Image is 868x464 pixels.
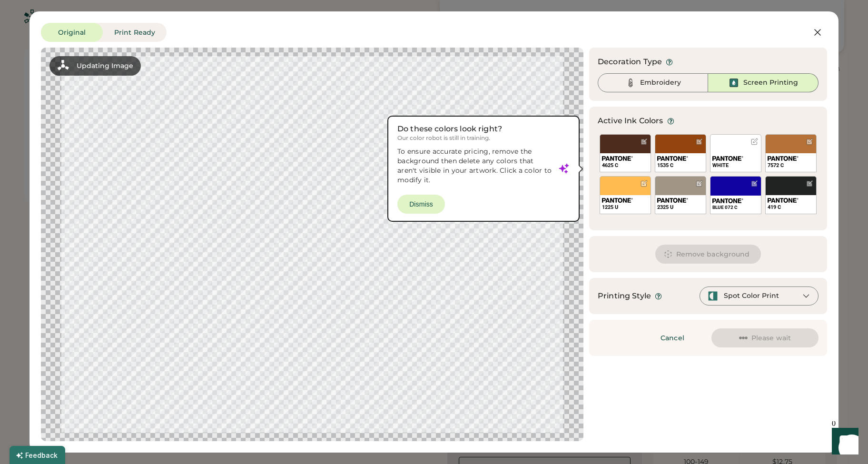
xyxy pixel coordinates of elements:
[602,198,633,203] img: 1024px-Pantone_logo.svg.png
[598,115,663,127] div: Active Ink Colors
[768,204,814,211] div: 419 C
[743,78,798,88] div: Screen Printing
[712,162,759,169] div: WHITE
[103,23,167,42] button: Print Ready
[712,156,743,161] img: 1024px-Pantone_logo.svg.png
[768,156,799,161] img: 1024px-Pantone_logo.svg.png
[602,204,649,211] div: 1225 U
[598,290,651,302] div: Printing Style
[708,291,718,301] img: spot-color-green.svg
[724,291,779,301] div: Spot Color Print
[598,56,662,68] div: Decoration Type
[712,198,743,203] img: 1024px-Pantone_logo.svg.png
[712,204,759,211] div: BLUE 072 C
[602,162,649,169] div: 4625 C
[657,156,688,161] img: 1024px-Pantone_logo.svg.png
[768,198,799,203] img: 1024px-Pantone_logo.svg.png
[657,204,704,211] div: 2325 U
[602,156,633,161] img: 1024px-Pantone_logo.svg.png
[768,162,814,169] div: 7572 C
[657,198,688,203] img: 1024px-Pantone_logo.svg.png
[823,421,864,462] iframe: Front Chat
[41,23,103,42] button: Original
[711,328,819,347] button: Please wait
[728,77,740,89] img: Ink%20-%20Selected.svg
[657,162,704,169] div: 1535 C
[640,78,681,88] div: Embroidery
[639,328,706,347] button: Cancel
[655,245,761,264] button: Remove background
[625,77,636,89] img: Thread%20-%20Unselected.svg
